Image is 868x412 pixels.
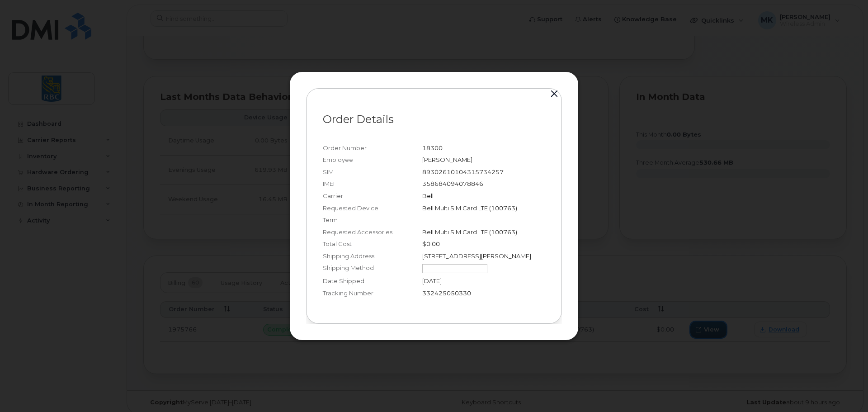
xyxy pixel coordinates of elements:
[422,180,545,188] div: 358684094078846
[323,114,545,125] p: Order Details
[323,252,422,260] div: Shipping Address
[323,216,422,224] div: Term
[323,240,422,248] div: Total Cost
[422,289,471,297] span: 332425050330
[323,264,422,273] div: Shipping Method
[323,144,422,152] div: Order Number
[422,277,545,285] div: [DATE]
[323,156,422,164] div: Employee
[422,240,545,248] div: $0.00
[323,289,422,298] div: Tracking Number
[323,228,422,237] div: Requested Accessories
[422,144,545,152] div: 18300
[323,204,422,213] div: Requested Device
[422,228,545,237] p: Bell Multi SIM Card LTE (100763)
[422,252,545,260] div: [STREET_ADDRESS][PERSON_NAME]
[323,180,422,188] div: IMEI
[323,168,422,176] div: SIM
[422,204,545,213] div: Bell Multi SIM Card LTE (100763)
[323,192,422,200] div: Carrier
[323,277,422,285] div: Date Shipped
[422,192,545,200] div: Bell
[422,156,545,164] div: [PERSON_NAME]
[422,168,545,176] div: 89302610104315734257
